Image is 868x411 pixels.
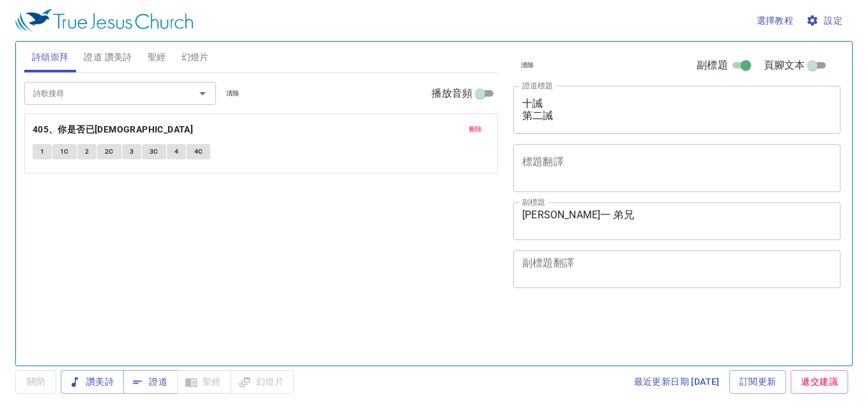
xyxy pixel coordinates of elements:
[52,144,77,159] button: 1C
[60,146,69,157] span: 1C
[33,144,52,159] button: 1
[522,209,832,233] textarea: [PERSON_NAME]一 弟兄
[97,144,121,159] button: 2C
[194,146,203,157] span: 4C
[122,144,141,159] button: 3
[757,13,794,29] span: 選擇教程
[522,97,832,122] textarea: 十誡 第二誡
[729,370,787,394] a: 訂閱更新
[803,9,848,33] button: 設定
[182,49,209,65] span: 幻燈片
[226,88,240,99] span: 清除
[634,374,720,390] span: 最近更新日期 [DATE]
[513,58,542,73] button: 清除
[167,144,186,159] button: 4
[77,144,97,159] button: 2
[764,58,805,73] span: 頁腳文本
[461,122,490,137] button: 刪除
[61,370,124,394] button: 讚美詩
[809,13,842,29] span: 設定
[469,124,483,135] span: 刪除
[219,86,247,101] button: 清除
[187,144,211,159] button: 4C
[33,122,193,138] b: 405、你是否已[DEMOGRAPHIC_DATA]
[148,49,166,65] span: 聖經
[431,86,473,101] span: 播放音頻
[697,58,727,73] span: 副標題
[521,60,534,71] span: 清除
[194,85,212,102] button: Open
[142,144,166,159] button: 3C
[32,49,69,65] span: 詩頌崇拜
[15,9,193,32] img: True Jesus Church
[123,370,178,394] button: 證道
[740,374,777,390] span: 訂閱更新
[84,49,132,65] span: 證道 讚美詩
[134,374,167,390] span: 證道
[105,146,114,157] span: 2C
[130,146,134,157] span: 3
[85,146,89,157] span: 2
[33,122,196,138] button: 405、你是否已[DEMOGRAPHIC_DATA]
[150,146,159,157] span: 3C
[752,9,799,33] button: 選擇教程
[629,370,725,394] a: 最近更新日期 [DATE]
[40,146,44,157] span: 1
[174,146,178,157] span: 4
[801,374,838,390] span: 遞交建議
[791,370,848,394] a: 遞交建議
[71,374,114,390] span: 讚美詩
